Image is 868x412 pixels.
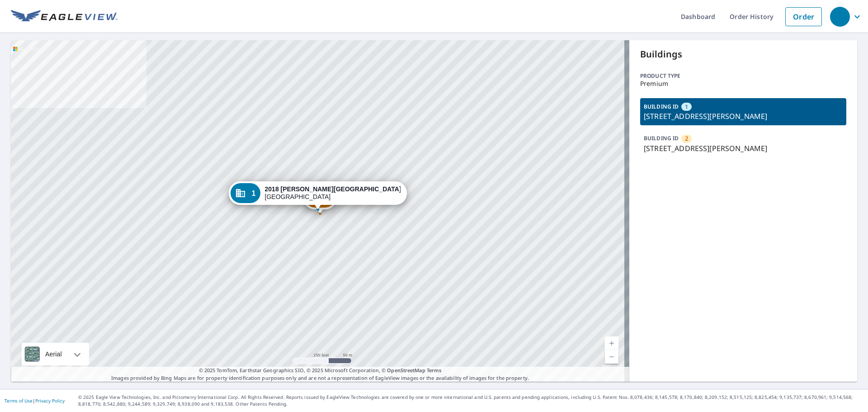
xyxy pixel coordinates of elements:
p: | [5,398,65,403]
a: Terms of Use [5,398,33,404]
span: 1 [251,190,255,197]
a: Privacy Policy [35,398,65,404]
a: Terms [427,367,442,374]
p: [STREET_ADDRESS][PERSON_NAME] [644,111,843,122]
strong: 2018 [PERSON_NAME][GEOGRAPHIC_DATA] [265,185,401,193]
div: Dropped pin, building 1, Commercial property, 2018 Covington Ave Simi Valley, CA 93065 [228,181,406,209]
span: © 2025 TomTom, Earthstar Geographics SIO, © 2025 Microsoft Corporation, © [199,367,442,374]
div: [GEOGRAPHIC_DATA] [265,185,401,201]
p: Premium [640,80,846,87]
p: Images provided by Bing Maps are for property identification purposes only and are not a represen... [11,367,629,382]
a: OpenStreetMap [387,367,425,374]
a: Current Level 17, Zoom In [605,336,618,350]
p: Buildings [640,47,846,61]
div: Aerial [42,343,65,365]
p: Product type [640,72,846,80]
p: BUILDING ID [644,134,679,142]
p: © 2025 Eagle View Technologies, Inc. and Pictometry International Corp. All Rights Reserved. Repo... [78,394,863,407]
span: 2 [685,134,688,143]
p: BUILDING ID [644,103,679,110]
a: Current Level 17, Zoom Out [605,350,618,364]
div: Aerial [22,343,89,365]
span: 1 [685,103,688,111]
img: EV Logo [11,10,118,24]
a: Order [785,7,822,26]
p: [STREET_ADDRESS][PERSON_NAME] [644,143,843,154]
